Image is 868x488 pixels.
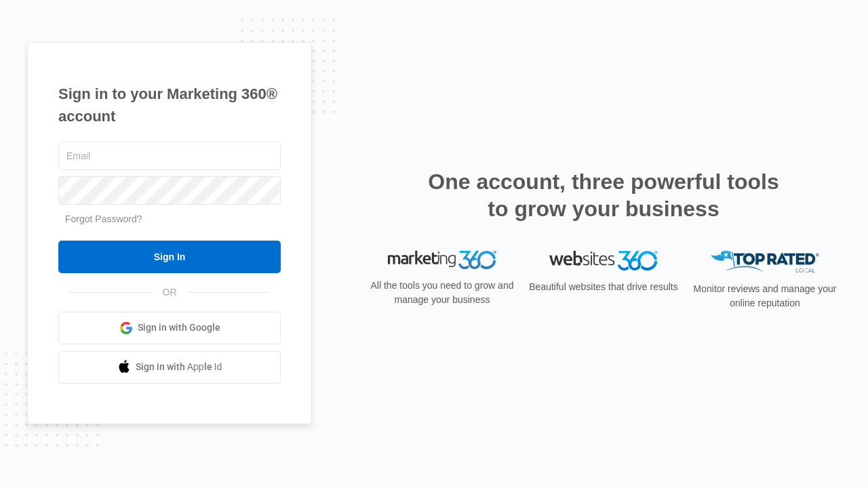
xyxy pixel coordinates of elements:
[58,351,281,384] a: Sign in with Apple Id
[65,213,142,224] a: Forgot Password?
[58,83,281,127] h1: Sign in to your Marketing 360® account
[689,282,841,310] p: Monitor reviews and manage your online reputation
[424,168,783,222] h2: One account, three powerful tools to grow your business
[136,360,222,374] span: Sign in with Apple Id
[549,251,658,270] img: Websites 360
[711,251,819,273] img: Top Rated Local
[366,279,518,307] p: All the tools you need to grow and manage your business
[138,321,220,335] span: Sign in with Google
[58,312,281,344] a: Sign in with Google
[153,285,186,300] span: OR
[58,241,281,273] input: Sign In
[388,251,496,270] img: Marketing 360
[58,142,281,170] input: Email
[528,280,679,294] p: Beautiful websites that drive results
